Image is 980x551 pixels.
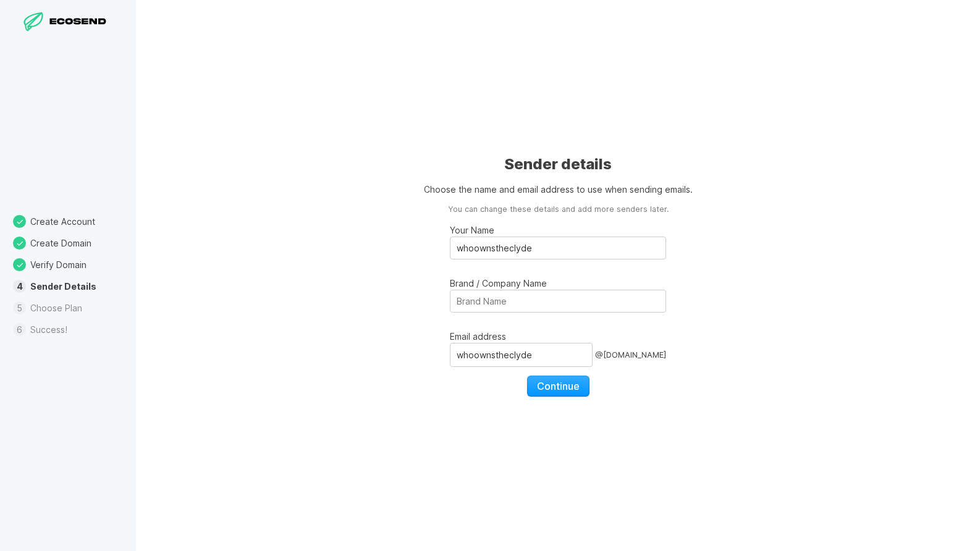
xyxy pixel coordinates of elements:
p: Choose the name and email address to use when sending emails. [424,183,693,196]
aside: You can change these details and add more senders later. [448,204,669,216]
input: Brand / Company Name [450,290,666,313]
span: Continue [537,380,580,392]
button: Continue [527,376,589,397]
h1: Sender details [504,154,612,174]
input: Email address@[DOMAIN_NAME] [450,343,593,366]
input: Your Name [450,237,666,259]
div: @ [DOMAIN_NAME] [595,343,666,366]
p: Your Name [450,224,666,237]
p: Email address [450,330,666,343]
p: Brand / Company Name [450,277,666,290]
